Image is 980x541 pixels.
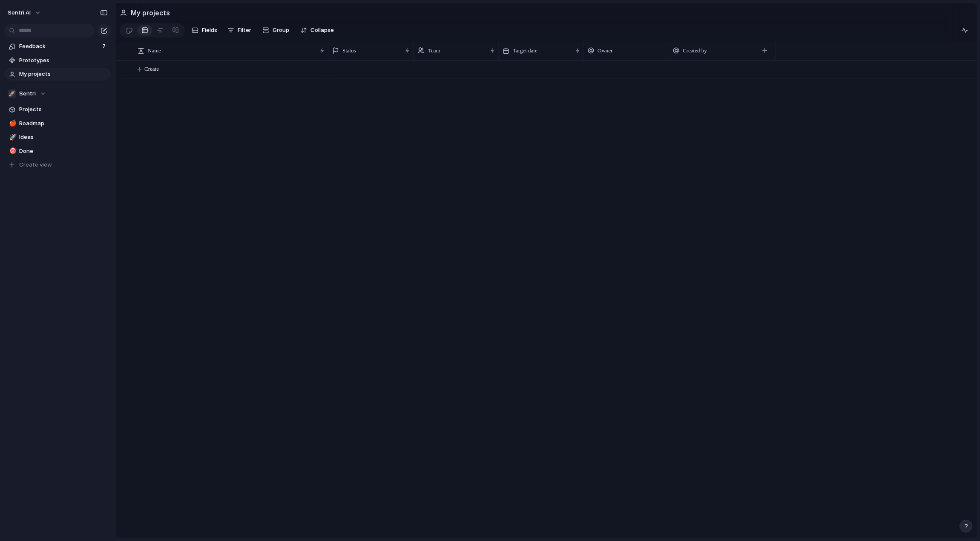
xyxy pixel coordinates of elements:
button: 🚀Sentri [4,87,111,100]
span: Sentri [19,89,36,98]
span: 7 [102,42,107,51]
a: 🚀Ideas [4,131,111,144]
span: Create view [19,161,52,169]
span: Group [273,26,289,35]
span: Sentri AI [8,9,31,17]
span: Owner [598,46,612,55]
div: 🎯 [9,146,15,156]
span: Ideas [19,133,108,141]
div: 🚀 [9,132,15,142]
span: Status [342,46,356,55]
span: Filter [238,26,251,35]
span: Create [144,65,159,73]
button: 🚀 [8,133,16,141]
button: 🍎 [8,119,16,128]
div: 🍎 [9,118,15,128]
button: Sentri AI [4,6,46,20]
span: Collapse [310,26,334,35]
a: Feedback7 [4,40,111,53]
div: 🚀 [8,89,16,98]
a: 🎯Done [4,145,111,158]
a: Projects [4,103,111,116]
span: My projects [19,70,108,78]
a: My projects [4,68,111,81]
span: Projects [19,105,108,114]
button: Create view [4,158,111,171]
span: Target date [513,46,537,55]
span: Team [428,46,440,55]
span: Done [19,147,108,155]
span: Name [148,46,161,55]
span: Roadmap [19,119,108,128]
span: Prototypes [19,56,108,65]
span: Fields [202,26,217,35]
a: Prototypes [4,54,111,67]
span: Feedback [19,42,100,51]
button: 🎯 [8,147,16,155]
a: 🍎Roadmap [4,117,111,130]
button: Group [258,23,293,37]
button: Filter [224,23,255,37]
button: Fields [188,23,221,37]
h2: My projects [131,8,170,18]
span: Created by [683,46,707,55]
button: Collapse [297,23,337,37]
